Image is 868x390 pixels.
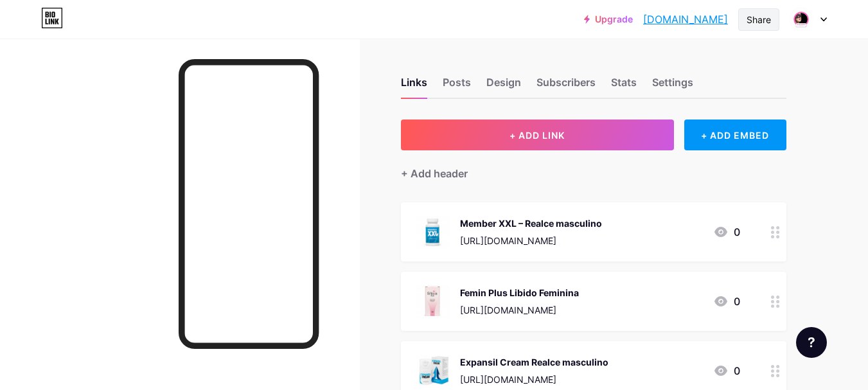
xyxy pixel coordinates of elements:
div: Design [486,75,521,98]
div: 0 [713,294,740,309]
div: [URL][DOMAIN_NAME] [460,234,602,247]
img: Expansil Cream Realce masculino [416,354,450,387]
img: Member XXL – Realce masculino [416,215,450,249]
span: + ADD LINK [509,130,565,141]
div: Posts [443,75,471,98]
div: Share [747,13,771,26]
a: Upgrade [584,14,633,24]
div: Expansil Cream Realce masculino [460,355,608,369]
div: Subscribers [536,75,596,98]
div: [URL][DOMAIN_NAME] [460,303,579,317]
img: Femin Plus Libido Feminina [416,285,450,318]
div: 0 [713,363,740,378]
div: 0 [713,224,740,240]
div: Femin Plus Libido Feminina [460,286,579,299]
div: Member XXL – Realce masculino [460,217,602,230]
img: Ana Salvador [789,7,813,31]
div: [URL][DOMAIN_NAME] [460,373,608,386]
button: + ADD LINK [401,120,674,150]
div: + ADD EMBED [684,120,786,150]
a: [DOMAIN_NAME] [643,12,728,27]
div: Links [401,75,427,98]
div: + Add header [401,166,468,181]
div: Stats [611,75,637,98]
div: Settings [652,75,693,98]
